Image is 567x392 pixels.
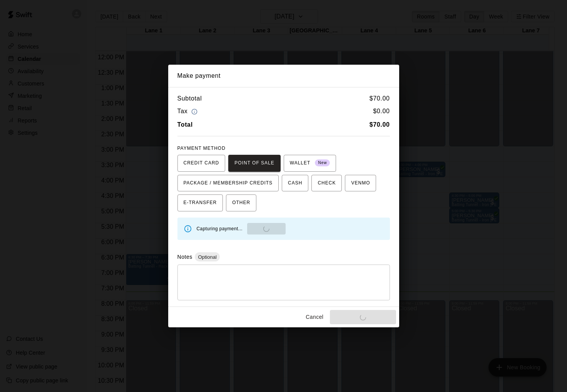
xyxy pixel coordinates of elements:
[177,106,200,117] h6: Tax
[184,157,219,169] span: CREDIT CARD
[184,177,273,189] span: PACKAGE / MEMBERSHIP CREDITS
[288,177,302,189] span: CASH
[315,158,330,168] span: New
[177,155,226,172] button: CREDIT CARD
[177,94,202,104] h6: Subtotal
[351,177,370,189] span: VENMO
[370,94,390,104] h6: $ 70.00
[232,197,250,209] span: OTHER
[370,121,390,128] b: $ 70.00
[195,254,219,260] span: Optional
[177,194,223,211] button: E-TRANSFER
[177,175,279,192] button: PACKAGE / MEMBERSHIP CREDITS
[318,177,336,189] span: CHECK
[282,175,308,192] button: CASH
[168,65,399,87] h2: Make payment
[290,157,330,169] span: WALLET
[177,121,193,128] b: Total
[302,310,327,324] button: Cancel
[177,254,192,260] label: Notes
[311,175,342,192] button: CHECK
[234,157,274,169] span: POINT OF SALE
[177,146,226,151] span: PAYMENT METHOD
[228,155,280,172] button: POINT OF SALE
[226,194,256,211] button: OTHER
[373,106,390,117] h6: $ 0.00
[184,197,217,209] span: E-TRANSFER
[197,226,243,231] span: Capturing payment...
[284,155,336,172] button: WALLET New
[345,175,376,192] button: VENMO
